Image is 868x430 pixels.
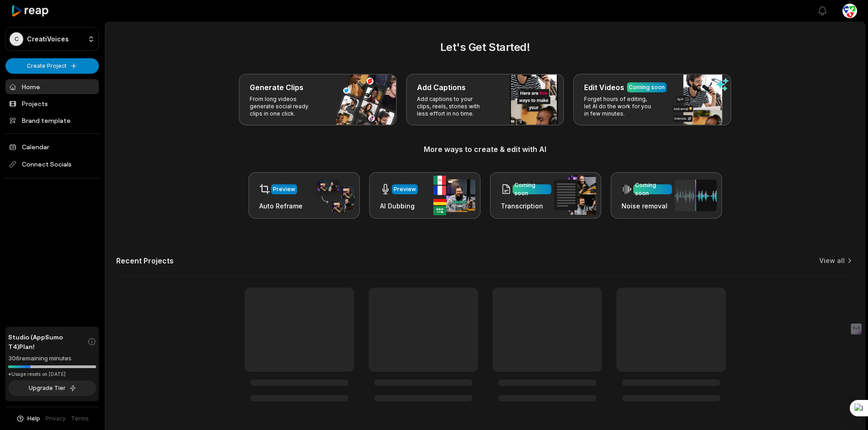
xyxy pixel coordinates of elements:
[116,256,174,265] h2: Recent Projects
[259,201,303,211] h3: Auto Reframe
[417,82,466,93] h3: Add Captions
[8,332,87,351] span: Studio (AppSumo T4) Plan!
[8,380,96,396] button: Upgrade Tier
[10,32,23,46] div: C
[16,415,40,423] button: Help
[380,201,418,211] h3: AI Dubbing
[250,82,303,93] h3: Generate Clips
[514,181,550,197] div: Coming soon
[313,178,354,213] img: auto_reframe.png
[116,144,854,155] h3: More ways to create & edit with AI
[46,415,66,423] a: Privacy
[417,96,488,117] p: Add captions to your clips, reels, stories with less effort in no time.
[635,181,670,197] div: Coming soon
[5,156,99,172] span: Connect Socials
[501,201,551,211] h3: Transcription
[250,96,320,117] p: From long videos generate social ready clips in one click.
[554,176,596,215] img: transcription.png
[5,58,99,74] button: Create Project
[433,176,475,215] img: ai_dubbing.png
[71,415,89,423] a: Terms
[584,96,655,117] p: Forget hours of editing, let AI do the work for you in few minutes.
[584,82,624,93] h3: Edit Videos
[621,201,672,211] h3: Noise removal
[675,180,717,211] img: noise_removal.png
[5,96,99,111] a: Projects
[5,113,99,128] a: Brand template
[116,39,854,56] h2: Let's Get Started!
[8,371,96,378] div: *Usage resets on [DATE]
[819,256,845,265] a: View all
[5,139,99,154] a: Calendar
[5,79,99,94] a: Home
[394,185,416,193] div: Preview
[27,415,40,423] span: Help
[629,83,665,91] div: Coming soon
[27,35,69,43] p: CreatiVoices
[273,185,295,193] div: Preview
[8,354,96,363] div: 306 remaining minutes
